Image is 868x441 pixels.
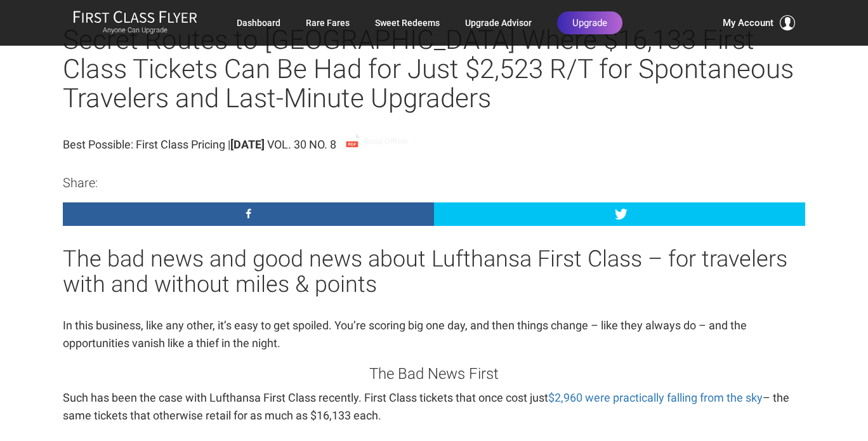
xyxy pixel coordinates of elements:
span: Vol. 30 No. 8 [267,138,336,151]
div: Best Possible: First Class Pricing | [63,133,805,154]
span: Read Offline [364,138,408,146]
strong: [DATE] [230,138,265,151]
a: Dashboard [237,11,280,34]
a: Share [63,202,434,226]
img: First Class Flyer [73,10,197,23]
a: Upgrade Advisor [465,11,532,34]
h1: Secret Routes to [GEOGRAPHIC_DATA] Where $16,133 First Class Tickets Can Be Had for Just $2,523 R... [63,25,805,114]
a: Tweet [434,202,805,226]
small: Anyone Can Upgrade [73,26,197,35]
img: pdf-file.svg [345,134,361,150]
h3: The Bad News First [63,365,805,382]
a: Rare Fares [306,11,350,34]
span: My Account [723,15,773,30]
a: First Class FlyerAnyone Can Upgrade [73,10,197,36]
a: Read Offline [345,134,408,150]
button: My Account [723,15,795,30]
a: Upgrade [557,11,622,34]
p: In this business, like any other, it’s easy to get spoiled. You’re scoring big one day, and then ... [63,317,805,353]
h4: Share: [63,176,805,190]
p: Such has been the case with Lufthansa First Class recently. First Class tickets that once cost ju... [63,389,805,426]
h2: The bad news and good news about Lufthansa First Class – for travelers with and without miles & p... [63,247,805,297]
a: Sweet Redeems [375,11,440,34]
a: $2,960 were practically falling from the sky [548,391,763,404]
